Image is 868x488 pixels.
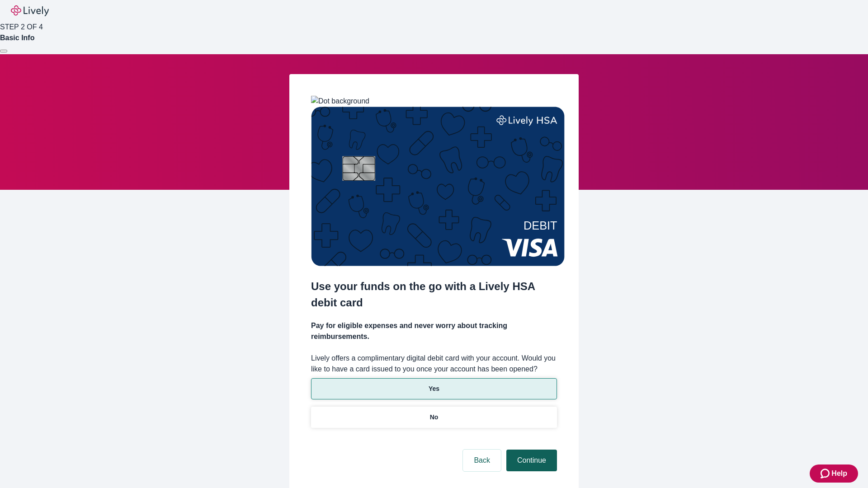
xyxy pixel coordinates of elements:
[311,96,369,107] img: Dot background
[11,5,49,16] img: Lively
[810,465,858,483] button: Zendesk support iconHelp
[831,468,847,479] span: Help
[463,450,501,471] button: Back
[311,278,557,311] h2: Use your funds on the go with a Lively HSA debit card
[506,450,557,471] button: Continue
[311,320,557,342] h4: Pay for eligible expenses and never worry about tracking reimbursements.
[430,413,439,422] p: No
[311,353,557,375] label: Lively offers a complimentary digital debit card with your account. Would you like to have a card...
[311,107,565,266] img: Debit card
[821,468,831,479] svg: Zendesk support icon
[311,407,557,428] button: No
[311,378,557,399] button: Yes
[429,384,439,394] p: Yes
